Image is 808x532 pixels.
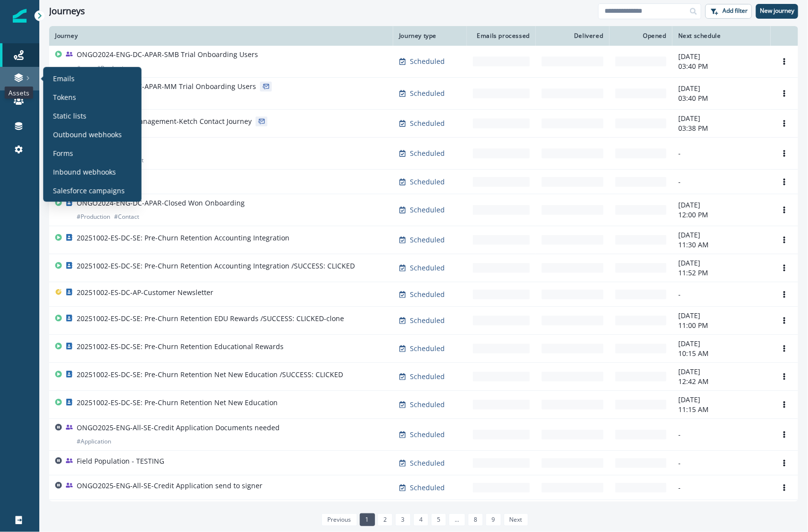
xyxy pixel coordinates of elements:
button: Options [777,369,792,384]
a: ACAR-directScheduled--Options [49,170,798,194]
div: Delivered [542,32,604,40]
p: 20251002-ES-DC-SE: Pre-Churn Retention Accounting Integration [77,233,289,243]
p: OP-Subscription-Management-Ketch Contact Journey [77,117,252,126]
p: 20251002-ES-DC-AP-Customer Newsletter [77,288,213,297]
p: Scheduled [410,290,445,299]
p: 11:52 PM [678,268,765,278]
div: Journey [55,32,387,40]
div: Opened [615,32,666,40]
button: Options [777,313,792,328]
a: Forms [47,146,138,160]
p: 20251002-ES-DC-SE: Pre-Churn Retention EDU Rewards /SUCCESS: CLICKED-clone [77,314,344,324]
button: Add filter [705,4,752,19]
button: Options [777,233,792,247]
p: - [678,177,765,187]
button: Options [777,397,792,412]
p: Scheduled [410,430,445,440]
p: [DATE] [678,367,765,377]
a: 20251002-ES-DC-SE: Pre-Churn Retention EDU Rewards /SUCCESS: CLICKED-cloneScheduled-[DATE]11:00 P... [49,307,798,335]
button: Options [777,427,792,442]
p: [DATE] [678,395,765,405]
p: 12:42 AM [678,377,765,386]
p: [DATE] [678,200,765,210]
p: Scheduled [410,89,445,98]
button: Options [777,480,792,495]
a: 20251002-ES-DC-SE: Pre-Churn Retention Educational RewardsScheduled-[DATE]10:15 AMOptions [49,335,798,363]
p: [DATE] [678,339,765,349]
a: ONGO2025-ENG-All-SE-Credit Application Review Offer-clone#ApplicationScheduled--Options [49,500,798,532]
a: Outbound webhooks [47,127,138,142]
p: 10:15 AM [678,349,765,358]
p: [DATE] [678,311,765,321]
p: New journey [760,7,794,14]
a: Page 1 is your current page [360,513,375,526]
p: [DATE] [678,114,765,123]
a: ONGO2025-ENG-All-SE-Credit Application send to signerScheduled--Options [49,475,798,500]
a: ONGO2024-ENG-DC-APAR-Closed Won Onboarding#Production#ContactScheduled-[DATE]12:00 PMOptions [49,194,798,226]
div: Journey type [399,32,461,40]
p: - [678,290,765,299]
p: Add filter [722,7,748,14]
p: Tokens [53,92,76,102]
p: Scheduled [410,57,445,66]
a: Page 9 [486,513,501,526]
p: Static lists [53,111,87,121]
div: Emails processed [473,32,530,40]
a: Page 4 [413,513,429,526]
p: Field Population - TESTING [77,456,164,466]
p: 11:30 AM [678,240,765,250]
a: Salesforce campaigns [47,183,138,198]
p: [DATE] [678,258,765,268]
p: Scheduled [410,483,445,493]
p: Scheduled [410,400,445,410]
p: 11:00 PM [678,321,765,330]
p: Forms [53,148,73,158]
button: Options [777,116,792,131]
p: Scheduled [410,263,445,273]
p: 12:00 PM [678,210,765,220]
a: 20251002-ES-DC-SE: Pre-Churn Retention Net New EducationScheduled-[DATE]11:15 AMOptions [49,391,798,419]
p: - [678,483,765,493]
a: 20251002-ES-DC-SE: Pre-Churn Retention Accounting Integration /SUCCESS: CLICKEDScheduled-[DATE]11... [49,254,798,282]
p: # Contact [114,212,139,222]
a: Field Population - TESTINGScheduled--Options [49,451,798,475]
p: # user [77,63,93,73]
p: ONGO2024-ENG-DC-APAR-Closed Won Onboarding [77,198,245,208]
img: Inflection [13,9,27,23]
h1: Journeys [49,6,85,17]
a: Tokens [47,89,138,104]
p: - [678,430,765,440]
p: 20251002-ES-DC-SE: Pre-Churn Retention Net New Education [77,398,278,408]
div: Next schedule [678,32,765,40]
p: # Production [77,212,110,222]
a: OP-Suppression#donotemail#smartlistScheduled--Options [49,138,798,170]
a: 20251002-ES-DC-AP-Customer NewsletterScheduled--Options [49,282,798,307]
p: # Application [77,437,111,446]
a: Page 5 [431,513,446,526]
p: 11:15 AM [678,405,765,414]
p: Emails [53,73,75,84]
a: 20251002-ES-DC-SE: Pre-Churn Retention Net New Education /SUCCESS: CLICKEDScheduled-[DATE]12:42 A... [49,363,798,391]
p: 03:40 PM [678,61,765,71]
p: Scheduled [410,344,445,354]
p: ONGO2024-ENG-DC-APAR-MM Trial Onboarding Users [77,82,256,91]
a: Emails [47,71,138,86]
button: Options [777,456,792,471]
p: Scheduled [410,372,445,382]
p: [DATE] [678,84,765,93]
a: Page 3 [395,513,410,526]
a: ONGO2024-ENG-DC-APAR-MM Trial Onboarding Users#user#ProductionScheduled-[DATE]03:40 PMOptions [49,78,798,110]
p: 20251002-ES-DC-SE: Pre-Churn Retention Net New Education /SUCCESS: CLICKED [77,370,343,380]
p: ONGO2025-ENG-All-SE-Credit Application send to signer [77,481,262,491]
button: Options [777,86,792,101]
a: Page 8 [468,513,483,526]
a: Static lists [47,108,138,123]
p: Scheduled [410,235,445,245]
p: Outbound webhooks [53,129,122,140]
button: New journey [756,4,798,19]
p: Salesforce campaigns [53,185,125,196]
a: OP-Subscription-Management-Ketch Contact JourneyScheduled-[DATE]03:38 PMOptions [49,110,798,138]
a: ONGO2025-ENG-All-SE-Credit Application Documents needed#ApplicationScheduled--Options [49,419,798,451]
button: Options [777,261,792,275]
a: Page 2 [377,513,393,526]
